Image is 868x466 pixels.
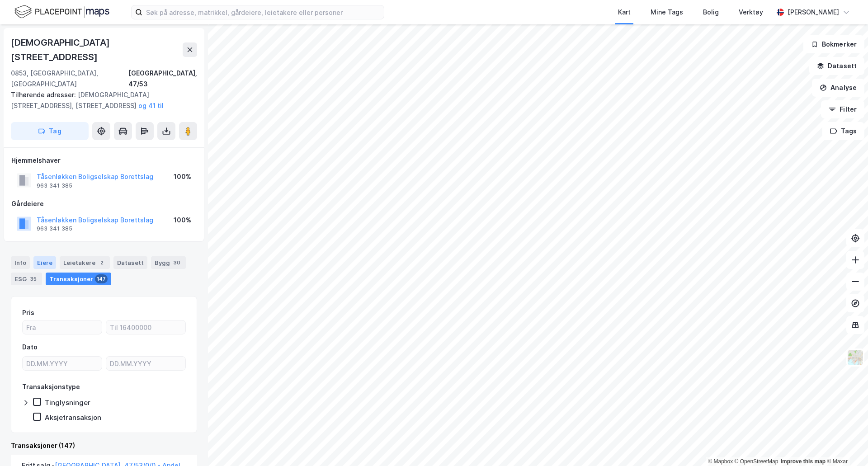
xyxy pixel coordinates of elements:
img: Z [847,349,864,366]
div: [PERSON_NAME] [788,7,839,18]
input: Fra [23,320,102,334]
div: 100% [174,171,191,182]
div: Eiere [33,256,56,269]
div: Verktøy [739,7,763,18]
input: Til 16400000 [106,320,185,334]
div: ESG [11,273,42,285]
span: Tilhørende adresser: [11,91,78,99]
div: Dato [22,342,38,353]
div: 100% [174,215,191,226]
div: Leietakere [60,256,110,269]
div: Info [11,256,30,269]
input: DD.MM.YYYY [106,357,185,370]
div: 0853, [GEOGRAPHIC_DATA], [GEOGRAPHIC_DATA] [11,68,128,89]
iframe: Chat Widget [823,423,868,466]
a: OpenStreetMap [735,458,778,465]
button: Analyse [812,79,864,97]
div: Gårdeiere [11,198,197,209]
div: Hjemmelshaver [11,155,197,166]
button: Filter [821,100,864,118]
a: Improve this map [781,458,826,465]
div: [DEMOGRAPHIC_DATA][STREET_ADDRESS] [11,35,183,64]
button: Datasett [809,57,864,75]
div: Kart [618,7,631,18]
img: logo.f888ab2527a4732fd821a326f86c7f29.svg [14,4,109,20]
div: Transaksjoner [46,273,111,285]
div: [DEMOGRAPHIC_DATA][STREET_ADDRESS], [STREET_ADDRESS] [11,89,190,111]
div: 963 341 385 [37,182,72,189]
div: Mine Tags [651,7,683,18]
button: Tags [822,122,864,140]
div: 35 [28,274,38,283]
div: Transaksjoner (147) [11,440,197,451]
div: 30 [172,258,182,267]
div: 147 [95,274,108,283]
a: Mapbox [708,458,733,465]
button: Bokmerker [803,35,864,53]
input: Søk på adresse, matrikkel, gårdeiere, leietakere eller personer [142,5,384,19]
div: Aksjetransaksjon [45,413,101,422]
div: Bygg [151,256,186,269]
input: DD.MM.YYYY [23,357,102,370]
div: [GEOGRAPHIC_DATA], 47/53 [128,68,197,89]
div: Pris [22,307,34,318]
div: Datasett [113,256,147,269]
div: 2 [97,258,106,267]
button: Tag [11,122,89,140]
div: 963 341 385 [37,225,72,232]
div: Tinglysninger [45,398,90,407]
div: Transaksjonstype [22,381,80,392]
div: Kontrollprogram for chat [823,423,868,466]
div: Bolig [703,7,719,18]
